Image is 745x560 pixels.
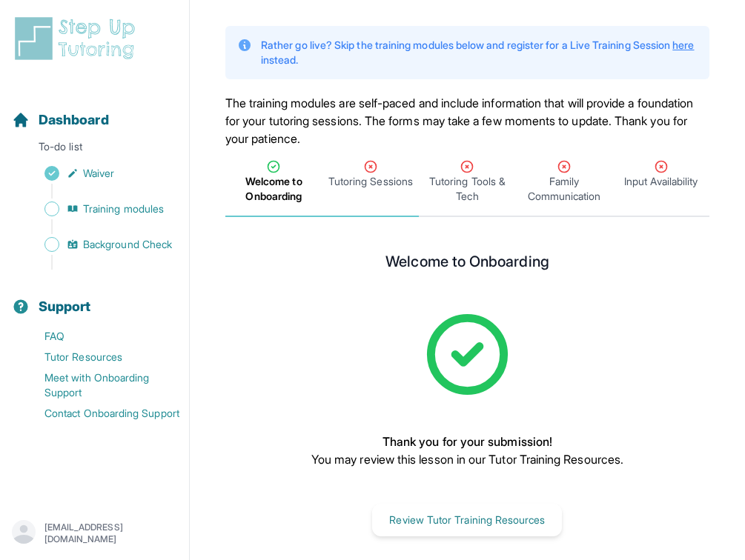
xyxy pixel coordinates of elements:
a: Dashboard [12,110,109,130]
button: Support [6,273,183,323]
img: logo [12,15,144,62]
a: Contact Onboarding Support [12,403,189,424]
a: Training modules [12,199,189,219]
span: Tutoring Tools & Tech [422,174,513,204]
button: [EMAIL_ADDRESS][DOMAIN_NAME] [12,520,177,547]
button: Review Tutor Training Resources [372,504,562,536]
a: Review Tutor Training Resources [372,512,562,527]
a: Meet with Onboarding Support [12,367,189,403]
span: Background Check [83,237,172,252]
p: [EMAIL_ADDRESS][DOMAIN_NAME] [44,521,177,545]
nav: Tabs [225,147,709,217]
h2: Welcome to Onboarding [385,253,549,276]
a: Background Check [12,234,189,255]
a: Waiver [12,163,189,184]
span: Input Availability [624,174,698,189]
p: The training modules are self-paced and include information that will provide a foundation for yo... [225,94,709,147]
span: Training modules [83,201,164,216]
a: FAQ [12,326,189,347]
p: To-do list [6,139,183,160]
span: Welcome to Onboarding [228,174,319,204]
span: Waiver [83,166,114,181]
button: Dashboard [6,86,183,136]
p: Rather go live? Skip the training modules below and register for a Live Training Session instead. [261,38,698,67]
p: Thank you for your submission! [311,433,623,450]
a: Tutor Resources [12,347,189,367]
a: here [672,39,694,51]
span: Support [39,296,91,317]
span: Tutoring Sessions [328,174,413,189]
p: You may review this lesson in our Tutor Training Resources. [311,450,623,468]
span: Family Communication [519,174,610,204]
span: Dashboard [39,110,109,130]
